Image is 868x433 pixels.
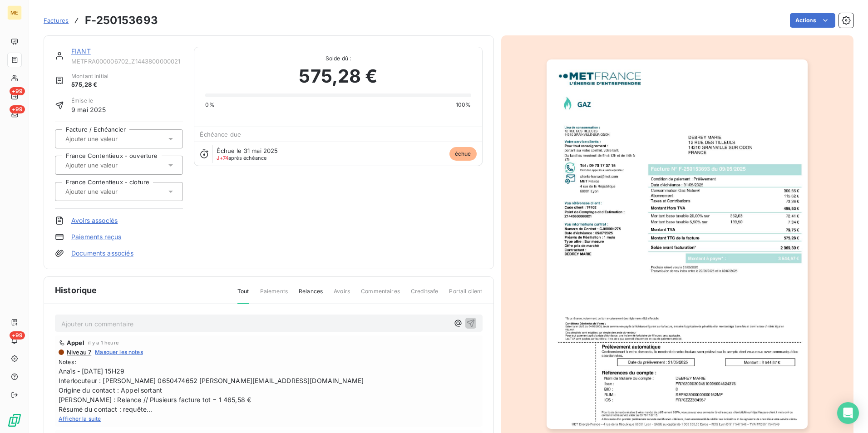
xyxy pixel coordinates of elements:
span: Masquer les notes [95,348,143,356]
span: après échéance [217,155,266,161]
span: 9 mai 2025 [71,105,106,114]
span: Tout [237,287,249,304]
span: Anaïs - [DATE] 15H29 Interlocuteur : [PERSON_NAME] 0650474652 [PERSON_NAME][EMAIL_ADDRESS][DOMAIN... [59,366,479,414]
span: Avoirs [334,287,350,303]
span: il y a 1 heure [88,340,118,345]
span: Solde dû : [205,54,471,63]
a: FIANT [71,47,91,55]
span: Historique [55,284,97,296]
button: Actions [790,13,835,28]
input: Ajouter une valeur [64,187,156,196]
span: 0% [205,101,214,109]
span: +99 [10,105,25,113]
span: 100% [456,101,471,109]
span: Échue le 31 mai 2025 [217,147,278,154]
div: Open Intercom Messenger [837,402,859,424]
span: Appel [67,339,84,346]
span: Afficher la suite [59,415,101,422]
a: Documents associés [71,249,133,258]
span: Factures [44,17,69,24]
span: Commentaires [361,287,400,303]
span: Notes : [59,358,479,366]
span: Relances [299,287,323,303]
input: Ajouter une valeur [64,135,156,143]
span: +99 [10,331,25,340]
span: Montant initial [71,72,108,80]
span: J+74 [217,155,228,161]
span: Émise le [71,97,106,105]
span: Niveau 7 [66,349,91,356]
div: ME [7,5,22,20]
input: Ajouter une valeur [64,161,156,169]
span: Paiements [260,287,288,303]
img: Logo LeanPay [7,413,22,428]
h3: F-250153693 [85,12,158,29]
span: 575,28 € [299,63,377,90]
img: invoice_thumbnail [547,59,808,429]
a: Avoirs associés [71,216,118,225]
a: +99 [7,89,21,103]
span: +99 [10,87,25,95]
span: 575,28 € [71,80,108,89]
span: Creditsafe [411,287,439,303]
span: échue [449,147,477,161]
a: Paiements reçus [71,232,121,241]
span: Portail client [449,287,482,303]
span: METFRA000006702_Z1443800000021 [71,58,183,65]
a: Factures [44,16,69,25]
span: Échéance due [200,131,241,138]
a: +99 [7,107,21,122]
